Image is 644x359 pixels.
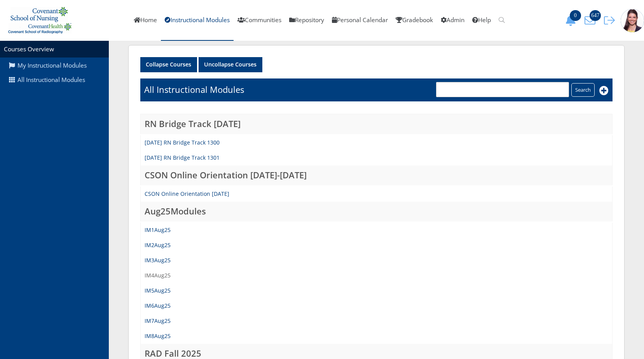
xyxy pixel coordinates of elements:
button: 647 [582,15,601,26]
a: IM1Aug25 [145,226,171,234]
span: 647 [590,10,601,21]
a: Uncollapse Courses [199,57,262,72]
a: IM4Aug25 [145,272,171,279]
a: IM5Aug25 [145,287,171,294]
td: CSON Online Orientation [DATE]-[DATE] [141,166,613,186]
a: IM2Aug25 [145,241,171,249]
img: 1943_125_125.jpg [621,9,644,32]
input: Search [571,83,595,97]
i: Add New [599,86,609,95]
a: CSON Online Orientation [DATE] [145,190,229,197]
a: Courses Overview [4,45,54,53]
a: Collapse Courses [140,57,197,72]
h1: All Instructional Modules [144,84,244,96]
button: 0 [562,15,582,26]
td: Aug25Modules [141,202,613,222]
a: IM8Aug25 [145,332,171,340]
span: 0 [570,10,581,21]
a: 0 [562,16,582,24]
td: RN Bridge Track [DATE] [141,114,613,134]
a: [DATE] RN Bridge Track 1300 [145,139,220,146]
a: IM7Aug25 [145,317,171,324]
a: IM6Aug25 [145,302,171,309]
a: [DATE] RN Bridge Track 1301 [145,154,220,161]
a: 647 [582,16,601,24]
a: IM3Aug25 [145,256,171,264]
